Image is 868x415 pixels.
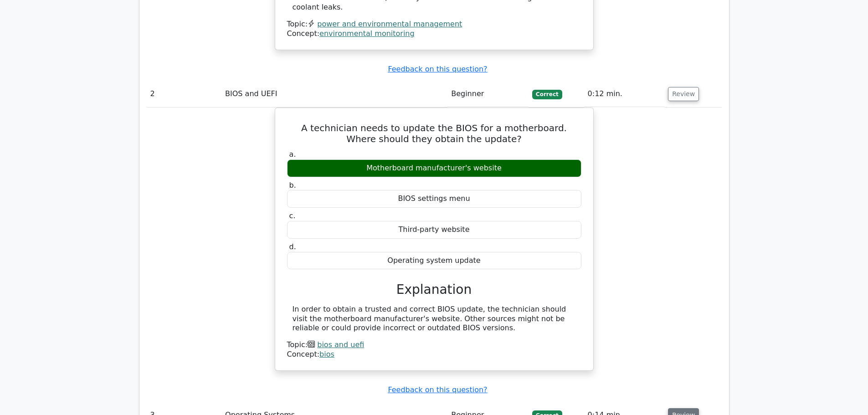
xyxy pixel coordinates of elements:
div: Concept: [287,350,581,359]
td: Beginner [447,81,529,107]
div: In order to obtain a trusted and correct BIOS update, the technician should visit the motherboard... [293,305,576,333]
h3: Explanation [293,282,576,297]
div: Motherboard manufacturer's website [287,159,581,177]
a: bios and uefi [317,340,364,349]
div: Topic: [287,20,581,29]
div: Third-party website [287,221,581,239]
td: 0:12 min. [584,81,665,107]
div: Topic: [287,340,581,350]
td: BIOS and UEFI [221,81,447,107]
a: Feedback on this question? [388,385,487,394]
td: 2 [147,81,222,107]
span: a. [289,150,296,159]
a: environmental monitoring [319,29,415,38]
div: Concept: [287,29,581,39]
button: Review [668,87,699,101]
a: Feedback on this question? [388,65,487,73]
span: d. [289,242,296,251]
span: Correct [532,90,562,99]
span: c. [289,211,296,220]
h5: A technician needs to update the BIOS for a motherboard. Where should they obtain the update? [286,123,582,144]
a: power and environmental management [317,20,462,28]
a: bios [319,350,334,359]
span: b. [289,181,296,190]
div: BIOS settings menu [287,190,581,208]
div: Operating system update [287,252,581,270]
